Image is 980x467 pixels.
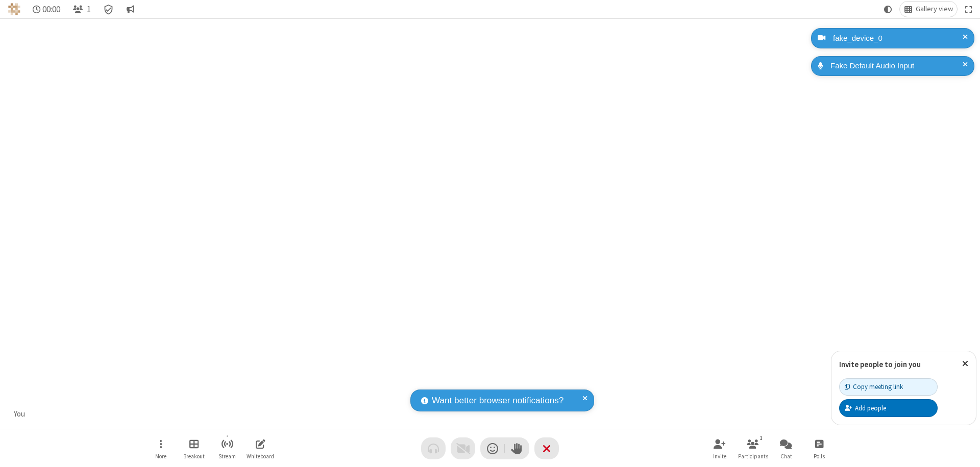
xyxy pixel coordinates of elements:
[122,2,138,17] button: Conversation
[961,2,976,17] button: Fullscreen
[827,60,967,72] div: Fake Default Audio Input
[245,434,276,463] button: Open shared whiteboard
[771,434,801,463] button: Open chat
[247,453,274,459] span: Whiteboard
[155,453,166,459] span: More
[212,434,242,463] button: Start streaming
[780,453,792,459] span: Chat
[954,351,976,376] button: Close popover
[8,3,20,15] img: QA Selenium DO NOT DELETE OR CHANGE
[814,453,825,459] span: Polls
[432,394,563,407] span: Want better browser notifications?
[704,434,735,463] button: Invite participants (⌘+Shift+I)
[505,437,529,459] button: Raise hand
[29,2,65,17] div: Timer
[713,453,726,459] span: Invite
[900,2,957,17] button: Change layout
[880,2,896,17] button: Using system theme
[145,434,176,463] button: Open menu
[839,378,938,396] button: Copy meeting link
[99,2,118,17] div: Meeting details Encryption enabled
[218,453,236,459] span: Stream
[916,5,953,13] span: Gallery view
[829,33,967,44] div: fake_device_0
[534,437,559,459] button: End or leave meeting
[179,434,209,463] button: Manage Breakout Rooms
[480,437,505,459] button: Send a reaction
[42,5,60,14] span: 00:00
[421,437,446,459] button: Audio problem - check your Internet connection or call by phone
[183,453,205,459] span: Breakout
[839,359,921,369] label: Invite people to join you
[738,453,768,459] span: Participants
[839,399,938,417] button: Add people
[738,434,768,463] button: Open participant list
[87,5,91,14] span: 1
[845,382,903,392] div: Copy meeting link
[68,2,95,17] button: Open participant list
[804,434,835,463] button: Open poll
[757,433,766,443] div: 1
[10,408,29,420] div: You
[451,437,475,459] button: Video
